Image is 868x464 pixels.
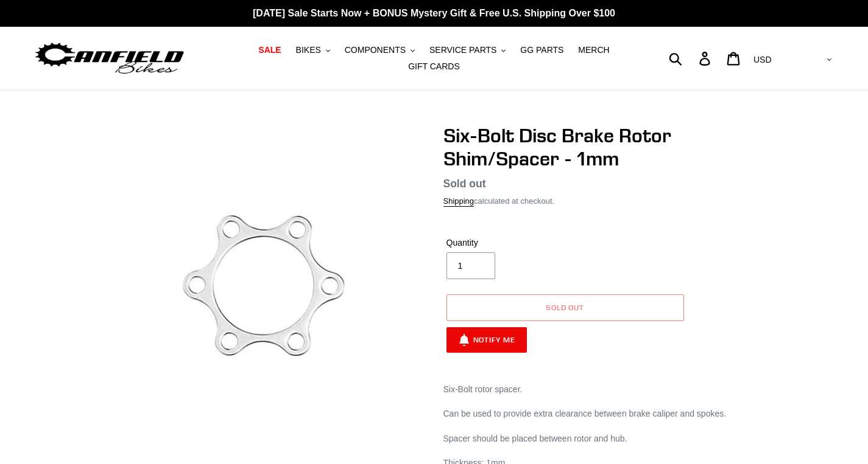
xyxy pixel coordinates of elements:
button: BIKES [290,42,336,58]
a: Shipping [443,196,475,207]
span: MERCH [578,45,609,55]
span: GIFT CARDS [408,61,460,72]
span: BIKES [296,45,321,55]
input: Search [676,45,707,72]
span: Sold out [443,178,486,190]
p: Six-Bolt rotor spacer. [443,383,766,396]
button: COMPONENTS [339,42,421,58]
span: SALE [258,45,281,55]
label: Quantity [446,237,562,249]
img: Canfield Bikes [34,40,186,78]
a: GG PARTS [514,42,570,58]
a: MERCH [572,42,615,58]
button: SERVICE PARTS [423,42,512,58]
div: calculated at checkout. [443,195,766,207]
span: GG PARTS [520,45,563,55]
a: GIFT CARDS [402,58,466,75]
button: Notify Me [446,327,528,353]
p: Can be used to provide extra clearance between brake caliper and spokes. [443,407,766,420]
p: Spacer should be placed between rotor and hub. [443,432,766,445]
span: COMPONENTS [345,45,406,55]
button: Sold out [446,294,684,321]
h1: Six-Bolt Disc Brake Rotor Shim/Spacer - 1mm [443,124,766,171]
a: SALE [252,42,287,58]
span: Sold out [546,303,585,312]
span: SERVICE PARTS [429,45,496,55]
